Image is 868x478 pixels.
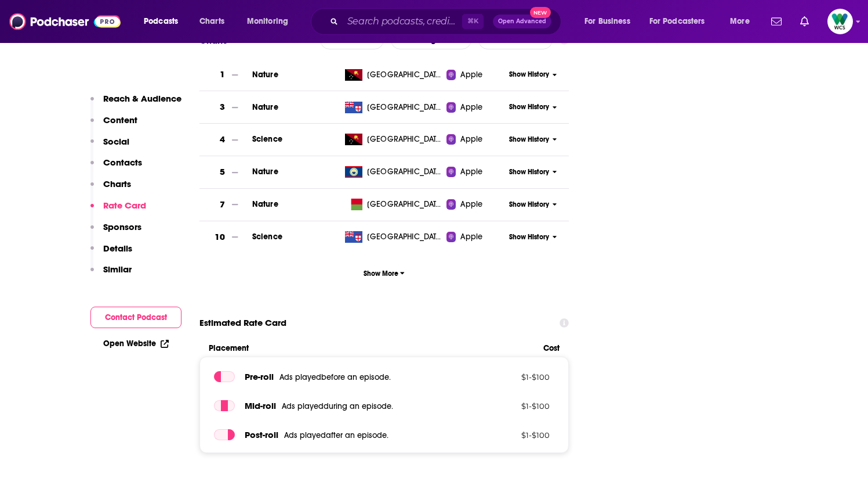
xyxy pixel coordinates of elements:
[9,10,121,33] img: Podchaser - Follow, Share and Rate Podcasts
[505,200,561,210] button: Show History
[279,372,391,382] span: Ads played before an episode .
[460,102,482,113] span: Apple
[488,36,536,44] span: All Countries
[509,232,549,242] span: Show History
[509,70,549,80] span: Show History
[460,199,482,210] span: Apple
[252,102,278,112] a: Nature
[530,7,551,18] span: New
[136,12,193,31] button: open menu
[320,31,384,49] h2: Platforms
[284,430,388,440] span: Ads played after an episode .
[247,13,288,30] span: Monitoring
[446,231,505,243] a: Apple
[401,36,454,44] span: All Categories
[391,31,471,49] button: open menu
[220,133,225,146] h3: 4
[505,167,561,177] button: Show History
[446,166,505,178] a: Apple
[220,166,225,179] h3: 5
[199,189,252,221] a: 7
[322,8,572,35] div: Search podcasts, credits, & more...
[474,372,550,382] p: $ 1 - $ 100
[215,231,225,244] h3: 10
[827,9,853,34] button: Show profile menu
[642,12,722,31] button: open menu
[103,136,129,147] p: Social
[367,69,442,81] span: Papua New Guinea
[90,93,181,114] button: Reach & Audience
[245,400,276,411] span: Mid -roll
[252,232,282,242] span: Science
[505,102,561,112] button: Show History
[90,114,137,136] button: Content
[330,36,366,44] span: All Charts
[340,199,446,210] a: [GEOGRAPHIC_DATA]
[391,31,471,49] h2: Categories
[460,231,482,243] span: Apple
[103,243,132,254] p: Details
[509,135,549,145] span: Show History
[460,69,482,81] span: Apple
[367,231,442,243] span: Fiji
[340,69,446,81] a: [GEOGRAPHIC_DATA]
[722,12,764,31] button: open menu
[367,134,442,145] span: Papua New Guinea
[199,13,224,30] span: Charts
[199,156,252,188] a: 5
[220,198,225,211] h3: 7
[509,167,549,177] span: Show History
[367,199,442,210] span: Madagascar
[199,91,252,123] a: 3
[252,167,278,177] a: Nature
[340,102,446,113] a: [GEOGRAPHIC_DATA]
[340,134,446,145] a: [GEOGRAPHIC_DATA]
[796,12,813,31] a: Show notifications dropdown
[103,93,181,104] p: Reach & Audience
[245,371,274,382] span: Pre -roll
[364,269,405,278] span: Show More
[446,69,505,81] a: Apple
[340,166,446,178] a: [GEOGRAPHIC_DATA]
[90,200,146,221] button: Rate Card
[730,13,750,30] span: More
[446,102,505,113] a: Apple
[199,59,252,91] a: 1
[220,100,225,114] h3: 3
[103,264,132,275] p: Similar
[460,134,482,145] span: Apple
[505,232,561,242] button: Show History
[90,264,132,285] button: Similar
[90,307,181,328] button: Contact Podcast
[252,199,278,209] a: Nature
[90,221,141,243] button: Sponsors
[367,166,442,178] span: Belize
[474,401,550,411] p: $ 1 - $ 100
[767,12,786,31] a: Show notifications dropdown
[103,339,169,348] a: Open Website
[576,12,645,31] button: open menu
[103,178,131,189] p: Charts
[478,31,553,49] button: open menu
[509,200,549,210] span: Show History
[90,178,131,200] button: Charts
[192,12,231,31] a: Charts
[103,221,141,232] p: Sponsors
[460,166,482,178] span: Apple
[462,14,484,29] span: ⌘ K
[90,243,132,264] button: Details
[220,68,225,81] h3: 1
[282,401,393,411] span: Ads played during an episode .
[199,263,569,284] button: Show More
[584,13,630,30] span: For Business
[446,199,505,210] a: Apple
[827,9,853,34] img: User Profile
[199,312,286,334] span: Estimated Rate Card
[343,12,462,31] input: Search podcasts, credits, & more...
[103,114,137,125] p: Content
[827,9,853,34] span: Logged in as WCS_Newsroom
[103,200,146,211] p: Rate Card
